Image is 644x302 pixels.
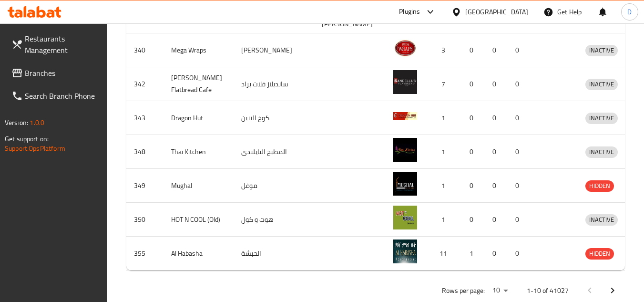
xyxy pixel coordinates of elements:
td: 1 [429,101,462,135]
td: Al Habasha [164,237,234,271]
div: HIDDEN [585,180,614,192]
td: 0 [462,203,485,237]
span: HIDDEN [585,180,614,191]
span: Search Branch Phone [25,90,100,102]
img: Sandella's Flatbread Cafe [393,70,417,94]
span: Get support on: [5,133,49,145]
td: 0 [508,67,531,101]
td: كوخ التنين [234,101,314,135]
td: 0 [485,33,508,67]
td: 0 [462,101,485,135]
td: 1 [429,135,462,169]
img: Mega Wraps [393,36,417,60]
p: Rows per page: [442,285,485,297]
a: Branches [4,62,108,84]
span: Branches [25,67,100,79]
div: Plugins [399,6,420,18]
div: INACTIVE [585,146,618,158]
td: المطبخ التايلندى [234,135,314,169]
td: 0 [462,135,485,169]
td: Mughal [164,169,234,203]
a: Search Branch Phone [4,84,108,107]
td: 0 [485,101,508,135]
p: 1-10 of 41027 [527,285,569,297]
td: 0 [462,67,485,101]
td: 0 [485,67,508,101]
span: Version: [5,116,28,129]
td: 0 [485,237,508,271]
div: INACTIVE [585,79,618,90]
td: 349 [126,169,164,203]
td: 0 [508,237,531,271]
td: 7 [429,67,462,101]
a: Support.OpsPlatform [5,142,65,155]
td: 1 [462,237,485,271]
div: HIDDEN [585,248,614,260]
td: Mega Wraps [164,33,234,67]
span: 1.0.0 [30,116,44,129]
td: 0 [462,169,485,203]
td: 355 [126,237,164,271]
td: 11 [429,237,462,271]
span: D [627,7,632,17]
td: 0 [508,169,531,203]
div: Rows per page: [489,283,511,298]
td: 0 [508,203,531,237]
span: INACTIVE [585,214,618,225]
td: هوت و كول [234,203,314,237]
td: 342 [126,67,164,101]
td: 0 [508,33,531,67]
td: 348 [126,135,164,169]
td: 3 [429,33,462,67]
button: Next page [601,279,624,302]
span: INACTIVE [585,79,618,90]
td: 0 [508,101,531,135]
td: 1 [429,203,462,237]
td: [PERSON_NAME] [234,33,314,67]
td: 340 [126,33,164,67]
td: الحبشة [234,237,314,271]
td: 350 [126,203,164,237]
div: [GEOGRAPHIC_DATA] [465,7,528,17]
td: 0 [508,135,531,169]
span: Restaurants Management [25,33,100,56]
td: 0 [485,203,508,237]
td: سانديلاز فلات براد [234,67,314,101]
td: Dragon Hut [164,101,234,135]
span: INACTIVE [585,113,618,124]
span: INACTIVE [585,146,618,157]
div: INACTIVE [585,45,618,56]
td: 0 [485,169,508,203]
img: Al Habasha [393,240,417,263]
td: 0 [462,33,485,67]
td: [PERSON_NAME] Flatbread Cafe [164,67,234,101]
span: INACTIVE [585,45,618,56]
img: Dragon Hut [393,104,417,128]
img: Thai Kitchen [393,138,417,162]
img: HOT N COOL (Old) [393,206,417,229]
td: 1 [429,169,462,203]
td: HOT N COOL (Old) [164,203,234,237]
img: Mughal [393,172,417,196]
td: 343 [126,101,164,135]
td: Thai Kitchen [164,135,234,169]
span: HIDDEN [585,248,614,259]
td: 0 [485,135,508,169]
td: موغل [234,169,314,203]
a: Restaurants Management [4,27,108,62]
